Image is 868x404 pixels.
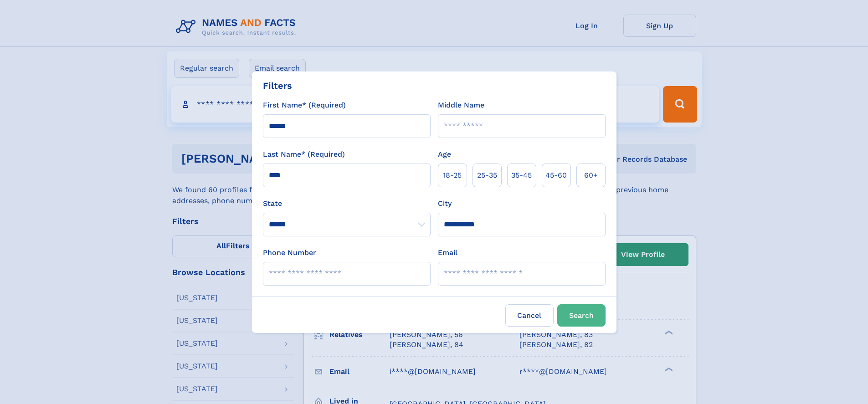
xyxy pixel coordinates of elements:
[584,170,598,181] span: 60+
[438,149,451,160] label: Age
[443,170,462,181] span: 18‑25
[263,247,316,258] label: Phone Number
[557,304,606,327] button: Search
[438,100,484,111] label: Middle Name
[263,149,345,160] label: Last Name* (Required)
[438,198,452,209] label: City
[438,247,457,258] label: Email
[511,170,532,181] span: 35‑45
[545,170,567,181] span: 45‑60
[505,304,554,327] label: Cancel
[263,100,346,111] label: First Name* (Required)
[477,170,497,181] span: 25‑35
[263,79,292,92] div: Filters
[263,198,431,209] label: State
